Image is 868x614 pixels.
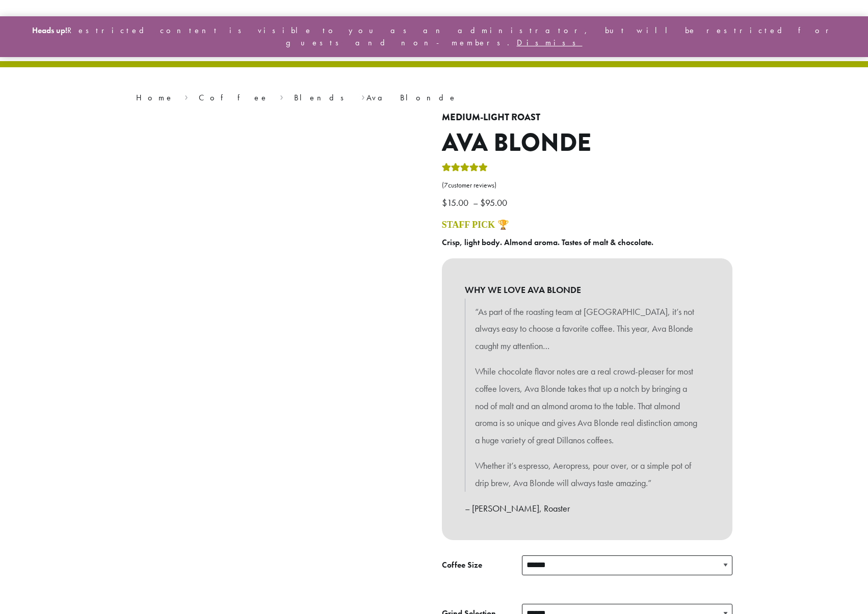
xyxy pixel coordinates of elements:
span: $ [442,197,447,208]
span: › [361,88,365,104]
bdi: 95.00 [480,197,510,208]
p: While chocolate flavor notes are a real crowd-pleaser for most coffee lovers, Ava Blonde takes th... [475,363,699,449]
span: 7 [444,181,448,190]
h4: Medium-Light Roast [442,112,732,123]
label: Coffee Size [442,558,522,573]
p: – [PERSON_NAME], Roaster [465,500,709,517]
h1: Ava Blonde [442,128,732,158]
bdi: 15.00 [442,197,471,208]
span: › [185,88,188,104]
b: WHY WE LOVE AVA BLONDE [465,281,709,299]
a: Home [136,92,174,103]
a: Blends [294,92,351,103]
strong: Heads up! [32,25,67,36]
span: $ [480,197,485,208]
b: Crisp, light body. Almond aroma. Tastes of malt & chocolate. [442,237,653,248]
p: Whether it’s espresso, Aeropress, pour over, or a simple pot of drip brew, Ava Blonde will always... [475,457,699,492]
nav: Breadcrumb [136,92,732,104]
span: › [280,88,283,104]
a: Dismiss [517,37,583,48]
p: “As part of the roasting team at [GEOGRAPHIC_DATA], it’s not always easy to choose a favorite cof... [475,303,699,355]
a: Coffee [199,92,269,103]
div: Rated 5.00 out of 5 [442,162,488,177]
span: – [473,197,478,208]
a: STAFF PICK 🏆 [442,220,509,230]
a: (7customer reviews) [442,180,732,191]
